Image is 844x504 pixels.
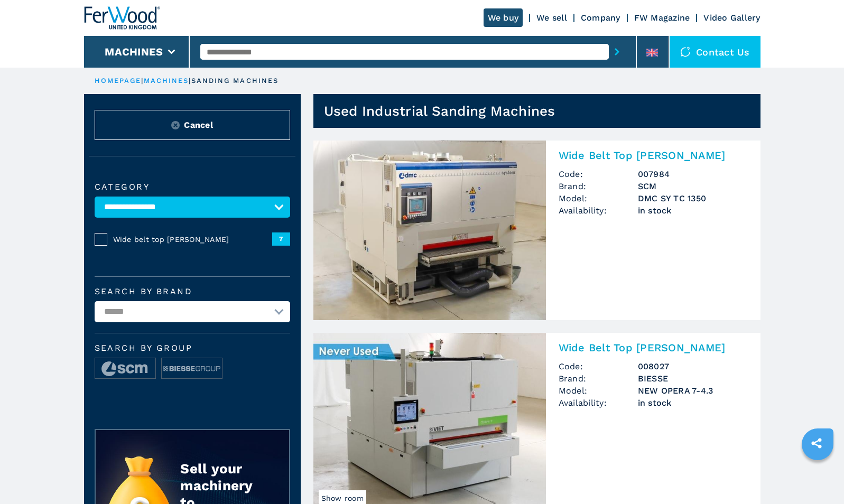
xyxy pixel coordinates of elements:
[559,192,638,204] span: Model:
[84,6,160,30] img: Ferwood
[703,13,760,23] a: Video Gallery
[95,358,155,379] img: image
[272,232,290,245] span: 7
[191,76,279,86] p: sanding machines
[189,77,191,85] span: |
[638,360,748,372] h3: 008027
[559,385,638,397] span: Model:
[799,456,836,496] iframe: Chat
[95,287,290,296] label: Search by brand
[638,168,748,180] h3: 007984
[559,397,638,409] span: Availability:
[484,8,523,27] a: We buy
[559,149,748,162] h2: Wide Belt Top [PERSON_NAME]
[313,141,546,320] img: Wide Belt Top Sanders SCM DMC SY TC 1350
[559,180,638,192] span: Brand:
[559,341,748,354] h2: Wide Belt Top [PERSON_NAME]
[313,141,760,320] a: Wide Belt Top Sanders SCM DMC SY TC 1350Wide Belt Top [PERSON_NAME]Code:007984Brand:SCMModel:DMC ...
[162,358,222,379] img: image
[184,119,213,131] span: Cancel
[113,234,272,245] span: Wide belt top [PERSON_NAME]
[581,13,620,23] a: Company
[634,13,690,23] a: FW Magazine
[638,397,748,409] span: in stock
[638,372,748,385] h3: BIESSE
[680,46,691,57] img: Contact us
[803,430,830,456] a: sharethis
[609,40,625,64] button: submit-button
[638,385,748,397] h3: NEW OPERA 7-4.3
[171,121,180,129] img: Reset
[559,204,638,217] span: Availability:
[95,183,290,191] label: Category
[670,36,760,68] div: Contact us
[144,77,189,85] a: machines
[559,168,638,180] span: Code:
[638,192,748,204] h3: DMC SY TC 1350
[105,45,163,58] button: Machines
[324,102,555,119] h1: Used Industrial Sanding Machines
[95,110,290,140] button: ResetCancel
[559,372,638,385] span: Brand:
[95,344,290,352] span: Search by group
[638,180,748,192] h3: SCM
[536,13,567,23] a: We sell
[95,77,142,85] a: HOMEPAGE
[559,360,638,372] span: Code:
[141,77,143,85] span: |
[638,204,748,217] span: in stock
